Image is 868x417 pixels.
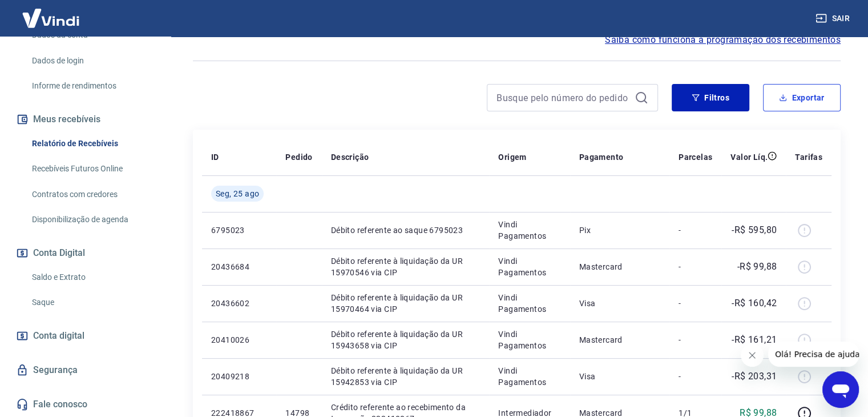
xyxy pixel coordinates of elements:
[27,157,157,181] a: Recebíveis Futuros Online
[679,334,712,346] p: -
[795,151,822,163] p: Tarifas
[822,371,859,408] iframe: Botão para abrir a janela de mensagens
[679,298,712,309] p: -
[14,358,157,383] a: Segurança
[14,323,157,348] a: Conta digital
[679,151,712,163] p: Parcelas
[285,151,312,163] p: Pedido
[211,261,267,272] p: 20436684
[579,371,660,382] p: Visa
[14,107,157,132] button: Meus recebíveis
[14,1,88,35] img: Vindi
[498,292,560,315] p: Vindi Pagamentos
[331,328,481,351] p: Débito referente à liquidação da UR 15943658 via CIP
[498,328,560,351] p: Vindi Pagamentos
[27,183,157,206] a: Contratos com credores
[579,224,660,236] p: Pix
[498,365,560,388] p: Vindi Pagamentos
[763,84,841,111] button: Exportar
[679,371,712,382] p: -
[498,255,560,278] p: Vindi Pagamentos
[732,333,777,347] p: -R$ 161,21
[579,334,660,346] p: Mastercard
[496,89,630,106] input: Busque pelo número do pedido
[579,298,660,309] p: Visa
[605,33,841,47] a: Saiba como funciona a programação dos recebimentos
[7,8,96,17] span: Olá! Precisa de ajuda?
[14,392,157,417] a: Fale conosco
[33,328,84,344] span: Conta digital
[498,219,560,242] p: Vindi Pagamentos
[211,298,267,309] p: 20436602
[211,151,219,163] p: ID
[211,334,267,346] p: 20410026
[732,223,777,237] p: -R$ 595,80
[732,296,777,310] p: -R$ 160,42
[211,224,267,236] p: 6795023
[679,224,712,236] p: -
[331,292,481,315] p: Débito referente à liquidação da UR 15970464 via CIP
[768,342,859,367] iframe: Mensagem da empresa
[27,132,157,155] a: Relatório de Recebíveis
[579,151,624,163] p: Pagamento
[331,224,481,236] p: Débito referente ao saque 6795023
[27,266,157,289] a: Saldo e Extrato
[216,188,259,199] span: Seg, 25 ago
[27,291,157,314] a: Saque
[679,261,712,272] p: -
[14,240,157,266] button: Conta Digital
[732,370,777,383] p: -R$ 203,31
[672,84,749,111] button: Filtros
[27,74,157,98] a: Informe de rendimentos
[730,151,768,163] p: Valor Líq.
[27,49,157,73] a: Dados de login
[331,151,369,163] p: Descrição
[579,261,660,272] p: Mastercard
[331,365,481,388] p: Débito referente à liquidação da UR 15942853 via CIP
[211,371,267,382] p: 20409218
[813,8,854,29] button: Sair
[498,151,526,163] p: Origem
[27,208,157,231] a: Disponibilização de agenda
[331,255,481,278] p: Débito referente à liquidação da UR 15970546 via CIP
[741,344,764,367] iframe: Fechar mensagem
[737,260,777,274] p: -R$ 99,88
